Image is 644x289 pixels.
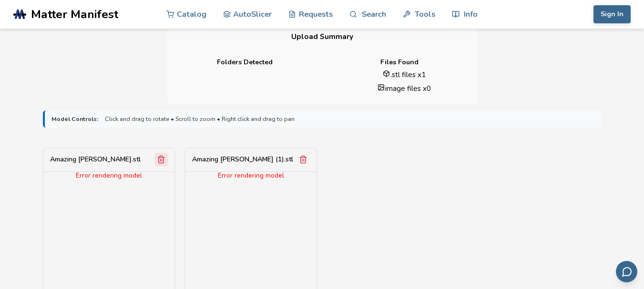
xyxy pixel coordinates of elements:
[593,5,631,23] button: Sign In
[167,22,477,51] h3: Upload Summary
[185,172,317,179] div: Error rendering model
[51,116,98,122] strong: Model Controls:
[43,172,174,179] div: Error rendering model
[338,83,470,93] li: image files x 0
[50,156,141,163] div: Amazing [PERSON_NAME].stl
[192,156,293,163] div: Amazing [PERSON_NAME] (1).stl
[174,59,316,66] h4: Folders Detected
[31,8,118,21] span: Matter Manifest
[329,59,470,66] h4: Files Found
[296,153,310,166] button: Remove model
[338,70,470,80] li: .stl files x 1
[154,153,168,166] button: Remove model
[105,116,295,122] span: Click and drag to rotate • Scroll to zoom • Right click and drag to pan
[616,261,637,282] button: Send feedback via email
